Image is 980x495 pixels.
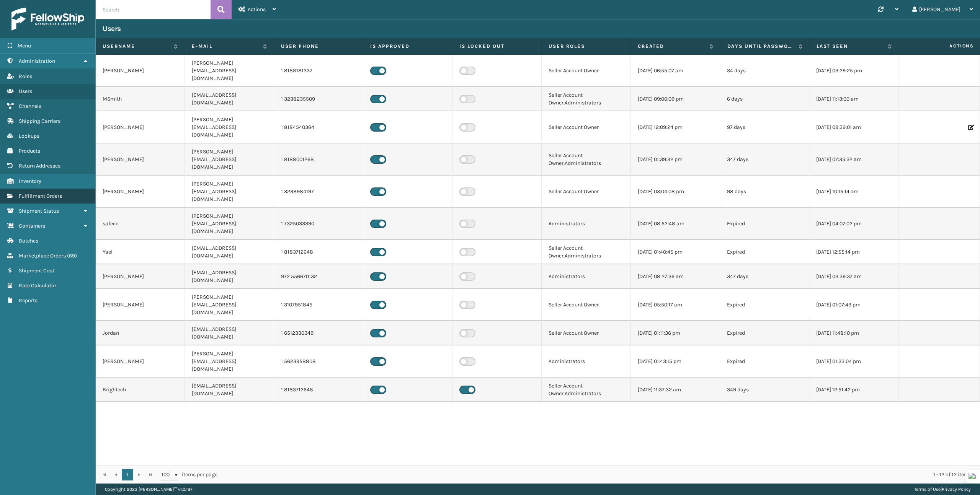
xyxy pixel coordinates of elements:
label: Last Seen [817,43,884,50]
td: [EMAIL_ADDRESS][DOMAIN_NAME] [185,378,274,402]
td: 1 8183712648 [274,240,363,264]
a: Terms of Use [914,487,941,492]
td: Seller Account Owner,Administrators [542,378,631,402]
td: [DATE] 09:39:01 am [809,111,898,143]
span: ( 69 ) [67,252,77,259]
a: 1 [122,469,133,480]
td: 1 3107951845 [274,289,363,321]
td: Administrators [542,208,631,240]
label: Days until password expires [727,43,795,50]
td: [EMAIL_ADDRESS][DOMAIN_NAME] [185,321,274,345]
td: [PERSON_NAME] [96,111,185,143]
label: Is Locked Out [459,43,534,50]
td: [DATE] 06:55:07 am [631,55,720,87]
h3: Users [103,24,121,33]
td: Jordan [96,321,185,345]
td: [DATE] 11:48:10 pm [809,321,898,345]
td: 349 days [720,378,809,402]
td: [PERSON_NAME] [96,289,185,321]
span: Channels [19,103,41,109]
td: [PERSON_NAME][EMAIL_ADDRESS][DOMAIN_NAME] [185,111,274,143]
span: Shipment Cost [19,267,54,274]
span: Return Addresses [19,163,60,169]
td: [DATE] 12:09:24 pm [631,111,720,143]
td: [DATE] 12:55:14 pm [809,240,898,264]
div: 1 - 12 of 12 items [228,471,972,479]
label: Created [638,43,705,50]
td: [PERSON_NAME] [96,55,185,87]
p: Copyright 2023 [PERSON_NAME]™ v 1.0.187 [105,484,193,495]
td: [PERSON_NAME] [96,143,185,176]
td: safeco [96,208,185,240]
label: E-mail [192,43,259,50]
span: Batches [19,238,38,244]
td: [DATE] 01:11:36 pm [631,321,720,345]
td: 6 days [720,87,809,111]
td: Brightech [96,378,185,402]
span: Roles [19,73,32,80]
td: 1 8188001268 [274,143,363,176]
td: 1 8184540364 [274,111,363,143]
img: logo [11,8,84,31]
td: 347 days [720,264,809,289]
span: Shipment Status [19,208,59,214]
span: Reports [19,297,38,304]
td: [DATE] 03:04:08 pm [631,176,720,208]
td: [DATE] 04:07:02 pm [809,208,898,240]
td: Seller Account Owner [542,55,631,87]
td: [DATE] 10:15:14 am [809,176,898,208]
td: 1 8188181337 [274,55,363,87]
td: Seller Account Owner [542,321,631,345]
td: [DATE] 05:50:17 am [631,289,720,321]
i: Edit [968,125,973,130]
span: Actions [248,6,266,13]
span: Rate Calculator [19,282,56,289]
td: [PERSON_NAME][EMAIL_ADDRESS][DOMAIN_NAME] [185,345,274,378]
span: Shipping Carriers [19,118,60,124]
td: 1 7325033390 [274,208,363,240]
td: 1 5623958808 [274,345,363,378]
td: Yael [96,240,185,264]
td: 34 days [720,55,809,87]
td: [DATE] 09:00:09 pm [631,87,720,111]
td: 1 8183712648 [274,378,363,402]
label: Username [103,43,170,50]
td: [DATE] 03:39:37 am [809,264,898,289]
td: MSmith [96,87,185,111]
td: [EMAIL_ADDRESS][DOMAIN_NAME] [185,264,274,289]
td: [PERSON_NAME][EMAIL_ADDRESS][DOMAIN_NAME] [185,176,274,208]
td: [DATE] 01:40:45 pm [631,240,720,264]
span: Users [19,88,32,94]
span: Lookups [19,133,39,139]
span: Menu [18,42,31,49]
label: Is Approved [370,43,445,50]
td: Expired [720,240,809,264]
td: Administrators [542,345,631,378]
td: 1 3238235509 [274,87,363,111]
td: 972 556670132 [274,264,363,289]
td: Seller Account Owner,Administrators [542,143,631,176]
td: [EMAIL_ADDRESS][DOMAIN_NAME] [185,87,274,111]
td: [PERSON_NAME] [96,176,185,208]
span: Marketplace Orders [19,252,66,259]
td: [DATE] 08:27:36 am [631,264,720,289]
td: [PERSON_NAME] [96,264,185,289]
td: 347 days [720,143,809,176]
span: Inventory [19,178,41,184]
span: items per page [162,469,217,480]
span: Containers [19,223,45,229]
td: [PERSON_NAME][EMAIL_ADDRESS][DOMAIN_NAME] [185,55,274,87]
td: Expired [720,345,809,378]
td: Seller Account Owner [542,111,631,143]
td: [PERSON_NAME] [96,345,185,378]
td: [DATE] 01:39:32 pm [631,143,720,176]
td: Expired [720,208,809,240]
td: 1 3238984197 [274,176,363,208]
td: [DATE] 03:29:25 pm [809,55,898,87]
td: [EMAIL_ADDRESS][DOMAIN_NAME] [185,240,274,264]
td: Seller Account Owner [542,289,631,321]
td: [DATE] 01:33:04 pm [809,345,898,378]
td: Expired [720,321,809,345]
td: Seller Account Owner,Administrators [542,240,631,264]
td: [DATE] 08:52:48 am [631,208,720,240]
